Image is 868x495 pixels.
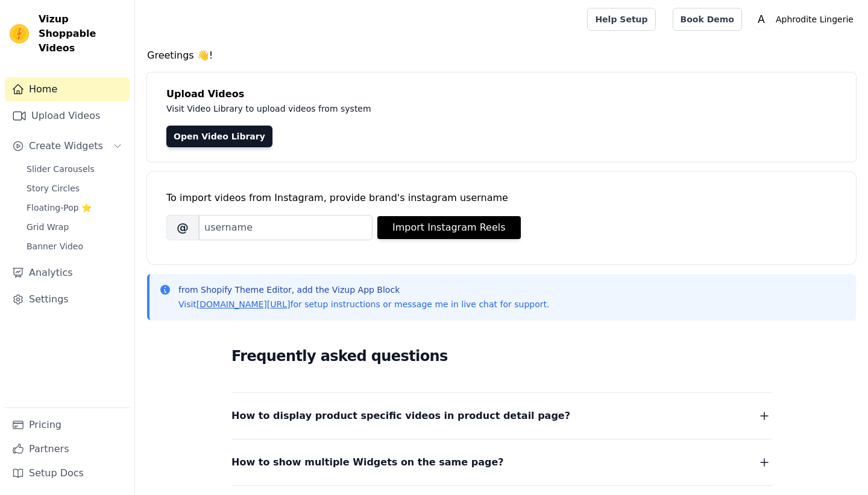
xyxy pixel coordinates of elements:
[377,216,521,239] button: Import Instagram Reels
[5,77,130,101] a: Home
[231,344,772,368] h2: Frequently asked questions
[147,48,856,63] h4: Greetings 👋!
[178,284,549,296] p: from Shopify Theme Editor, add the Vizup App Block
[39,12,125,56] span: Vizup Shoppable Videos
[231,407,772,424] button: How to display product specific videos in product detail page?
[5,461,130,485] a: Setup Docs
[231,454,772,471] button: How to show multiple Widgets on the same page?
[19,238,130,255] a: Banner Video
[19,219,130,235] a: Grid Wrap
[5,261,130,285] a: Analytics
[5,134,130,158] button: Create Widgets
[199,215,373,240] input: username
[27,182,80,194] span: Story Circles
[752,8,858,30] button: A Aphrodite Lingerie
[231,454,504,471] span: How to show multiple Widgets on the same page?
[5,104,130,128] a: Upload Videos
[231,407,570,424] span: How to display product specific videos in product detail page?
[5,287,130,311] a: Settings
[19,180,130,197] a: Story Circles
[5,413,130,437] a: Pricing
[166,215,199,240] span: @
[758,13,765,25] text: A
[166,191,837,205] div: To import videos from Instagram, provide brand's instagram username
[10,24,29,43] img: Vizup
[178,298,549,310] p: Visit for setup instructions or message me in live chat for support.
[27,221,69,233] span: Grid Wrap
[166,126,272,147] a: Open Video Library
[27,240,83,252] span: Banner Video
[673,8,742,31] a: Book Demo
[27,163,95,175] span: Slider Carousels
[771,8,858,30] p: Aphrodite Lingerie
[29,139,103,153] span: Create Widgets
[166,87,837,101] h4: Upload Videos
[19,161,130,177] a: Slider Carousels
[197,299,291,309] a: [DOMAIN_NAME][URL]
[587,8,655,31] a: Help Setup
[19,199,130,216] a: Floating-Pop ⭐
[27,202,92,214] span: Floating-Pop ⭐
[166,101,706,116] p: Visit Video Library to upload videos from system
[5,437,130,461] a: Partners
